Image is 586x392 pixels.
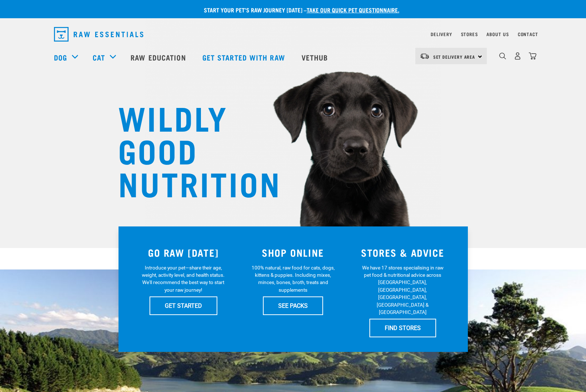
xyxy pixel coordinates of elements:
a: Contact [518,33,538,35]
p: 100% natural, raw food for cats, dogs, kittens & puppies. Including mixes, minces, bones, broth, ... [250,264,336,294]
a: Delivery [431,33,452,35]
img: user.png [514,52,521,60]
h1: WILDLY GOOD NUTRITION [118,100,264,199]
span: Set Delivery Area [433,55,476,58]
a: Vethub [294,43,337,72]
nav: dropdown navigation [48,24,538,44]
img: Raw Essentials Logo [54,27,143,42]
p: Introduce your pet—share their age, weight, activity level, and health status. We'll recommend th... [140,264,226,294]
a: SEE PACKS [263,296,323,315]
a: Get started with Raw [195,43,294,72]
h3: SHOP ONLINE [242,247,344,258]
a: About Us [486,33,509,35]
a: Stores [461,33,478,35]
p: We have 17 stores specialising in raw pet food & nutritional advice across [GEOGRAPHIC_DATA], [GE... [360,264,446,316]
a: Cat [93,52,105,63]
a: take our quick pet questionnaire. [307,8,399,11]
a: Dog [54,52,67,63]
h3: STORES & ADVICE [352,247,453,258]
img: home-icon-1@2x.png [499,53,506,59]
img: home-icon@2x.png [529,52,536,60]
a: Raw Education [123,43,195,72]
h3: GO RAW [DATE] [133,247,234,258]
img: van-moving.png [420,53,430,59]
a: FIND STORES [369,319,436,337]
a: GET STARTED [150,296,217,315]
